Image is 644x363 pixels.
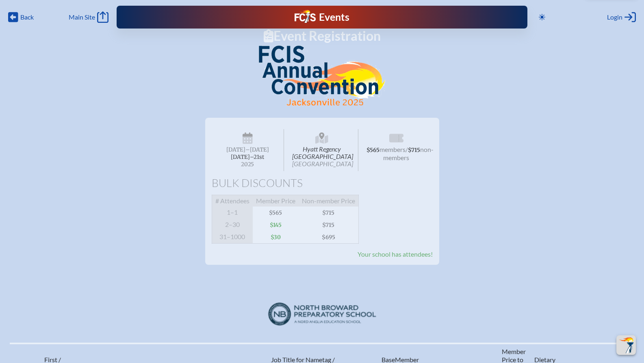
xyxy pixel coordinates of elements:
[245,146,269,153] span: –[DATE]
[299,231,359,244] span: $695
[292,160,353,167] span: [GEOGRAPHIC_DATA]
[257,301,387,328] img: North Broward Preparatory School
[405,145,408,153] span: /
[358,250,433,258] span: Your school has attendees!
[232,10,412,24] div: FCIS Events — Future ready
[618,337,634,353] img: To the top
[366,147,379,154] span: $565
[212,231,253,244] span: 31–1000
[607,13,622,21] span: Login
[408,147,420,154] span: $715
[212,195,253,207] span: # Attendees
[226,146,245,153] span: [DATE]
[299,207,359,219] span: $715
[253,207,299,219] span: $565
[218,161,278,167] span: 2025
[299,195,359,207] span: Non-member Price
[259,46,385,107] img: FCIS Convention 2025
[286,129,358,171] span: Hyatt Regency [GEOGRAPHIC_DATA]
[212,207,253,219] span: 1–1
[379,145,405,153] span: members
[253,231,299,244] span: $30
[69,13,95,21] span: Main Site
[212,178,433,189] h1: Bulk Discounts
[319,12,349,22] h1: Events
[253,219,299,231] span: $145
[69,11,108,23] a: Main Site
[253,195,299,207] span: Member Price
[383,145,434,161] span: non-members
[616,335,636,355] button: Scroll Top
[299,219,359,231] span: $715
[295,10,349,24] a: FCIS LogoEvents
[231,154,264,161] span: [DATE]–⁠21st
[212,219,253,231] span: 2–30
[295,10,316,23] img: Florida Council of Independent Schools
[20,13,34,21] span: Back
